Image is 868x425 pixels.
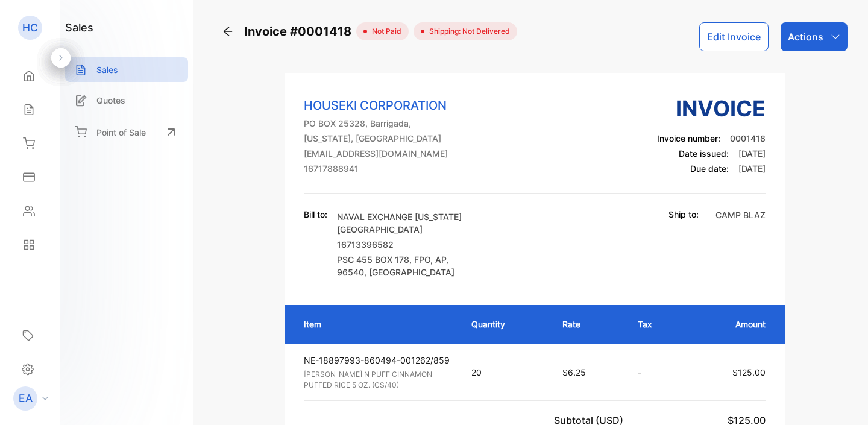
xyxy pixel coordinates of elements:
span: Invoice #0001418 [244,22,356,40]
p: NE-18897993-860494-001262/859 [304,354,450,367]
p: [PERSON_NAME] N PUFF CINNAMON PUFFED RICE 5 OZ. (CS/40) [304,369,450,391]
span: Invoice number: [657,133,720,143]
span: [DATE] [738,148,766,159]
p: Tax [638,318,675,330]
span: not paid [367,26,401,37]
span: $6.25 [562,367,586,377]
p: - [638,366,675,379]
p: 20 [471,366,539,379]
p: Rate [562,318,614,330]
p: NAVAL EXCHANGE [US_STATE][GEOGRAPHIC_DATA] [337,210,476,236]
p: Sales [96,63,118,76]
p: EA [19,391,33,406]
p: [EMAIL_ADDRESS][DOMAIN_NAME] [304,147,448,160]
p: PO BOX 25328, Barrigada, [304,117,448,130]
span: , [GEOGRAPHIC_DATA] [364,267,454,277]
span: CAMP BLAZ [715,210,766,220]
p: HOUSEKI CORPORATION [304,96,448,115]
span: PSC 455 BOX 178 [337,254,409,265]
p: Ship to: [668,208,699,221]
p: Item [304,318,447,330]
a: Quotes [65,88,188,113]
p: Quotes [96,94,125,107]
span: $125.00 [732,367,766,377]
h1: sales [65,19,93,36]
p: Quantity [471,318,539,330]
span: [DATE] [738,163,766,174]
a: Point of Sale [65,119,188,145]
p: Bill to: [304,208,327,221]
span: Shipping: Not Delivered [424,26,510,37]
p: 16713396582 [337,238,476,251]
p: Amount [699,318,766,330]
button: Actions [781,22,848,51]
span: Date issued: [679,148,729,159]
p: 16717888941 [304,162,448,175]
span: 0001418 [730,133,766,143]
h3: Invoice [657,92,766,125]
p: [US_STATE], [GEOGRAPHIC_DATA] [304,132,448,145]
a: Sales [65,57,188,82]
p: Point of Sale [96,126,146,139]
p: Actions [788,30,823,44]
span: , FPO, AP [409,254,446,265]
span: Due date: [690,163,729,174]
p: HC [22,20,38,36]
button: Edit Invoice [699,22,769,51]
